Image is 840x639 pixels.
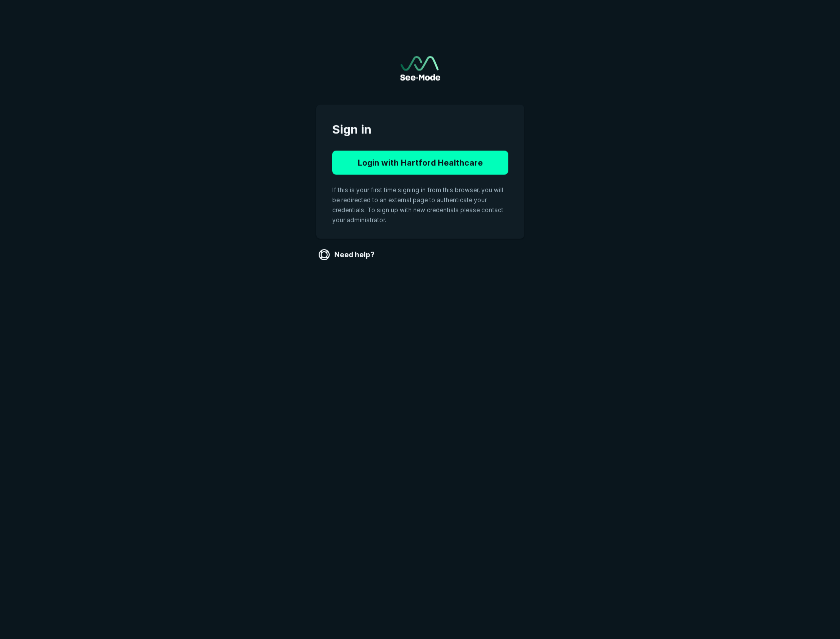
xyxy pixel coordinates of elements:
a: Need help? [316,247,379,263]
span: Sign in [332,121,508,139]
span: If this is your first time signing in from this browser, you will be redirected to an external pa... [332,186,503,224]
img: See-Mode Logo [400,56,440,81]
button: Login with Hartford Healthcare [332,151,508,175]
a: Go to sign in [400,56,440,81]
